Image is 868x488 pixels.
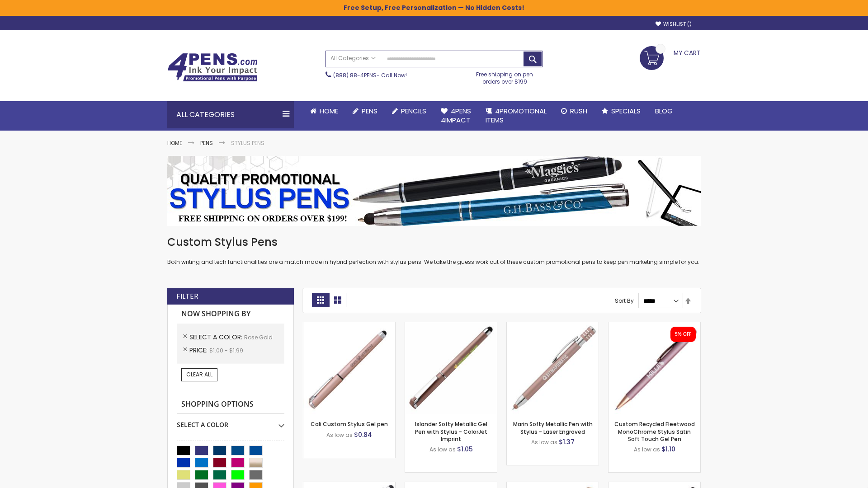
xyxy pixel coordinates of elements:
[320,106,338,116] span: Home
[513,420,593,435] a: Marin Softy Metallic Pen with Stylus - Laser Engraved
[478,101,554,131] a: 4PROMOTIONALITEMS
[303,101,345,121] a: Home
[648,101,680,121] a: Blog
[312,293,329,307] strong: Grid
[326,51,380,66] a: All Categories
[405,322,497,329] a: Islander Softy Metallic Gel Pen with Stylus - ColorJet Imprint-Rose Gold
[614,420,695,442] a: Custom Recycled Fleetwood MonoChrome Stylus Satin Soft Touch Gel Pen
[405,322,497,414] img: Islander Softy Metallic Gel Pen with Stylus - ColorJet Imprint-Rose Gold
[434,101,478,131] a: 4Pens4impact
[656,21,692,28] a: Wishlist
[559,437,575,446] span: $1.37
[330,55,376,62] span: All Categories
[467,67,543,85] div: Free shipping on pen orders over $199
[333,71,407,79] span: - Call Now!
[181,368,217,381] a: Clear All
[311,420,388,428] a: Cali Custom Stylus Gel pen
[167,156,701,226] img: Stylus Pens
[167,139,182,147] a: Home
[531,438,557,446] span: As low as
[209,347,243,354] span: $1.00 - $1.99
[177,414,284,429] div: Select A Color
[303,322,395,414] img: Cali Custom Stylus Gel pen-Rose Gold
[655,106,673,116] span: Blog
[231,139,264,147] strong: Stylus Pens
[401,106,426,116] span: Pencils
[189,346,209,355] span: Price
[189,333,244,342] span: Select A Color
[429,446,456,453] span: As low as
[415,420,487,442] a: Islander Softy Metallic Gel Pen with Stylus - ColorJet Imprint
[661,445,675,454] span: $1.10
[167,235,701,249] h1: Custom Stylus Pens
[200,139,213,147] a: Pens
[326,431,353,439] span: As low as
[594,101,648,121] a: Specials
[333,71,377,79] a: (888) 88-4PENS
[441,106,471,125] span: 4Pens 4impact
[186,371,212,378] span: Clear All
[554,101,594,121] a: Rush
[609,322,700,414] img: Custom Recycled Fleetwood MonoChrome Stylus Satin Soft Touch Gel Pen-Rose Gold
[634,446,660,453] span: As low as
[176,291,198,301] strong: Filter
[345,101,385,121] a: Pens
[385,101,434,121] a: Pencils
[507,322,599,414] img: Marin Softy Metallic Pen with Stylus - Laser Engraved-Rose Gold
[486,106,547,125] span: 4PROMOTIONAL ITEMS
[167,235,701,266] div: Both writing and tech functionalities are a match made in hybrid perfection with stylus pens. We ...
[167,101,294,128] div: All Categories
[177,395,284,414] strong: Shopping Options
[570,106,587,116] span: Rush
[244,333,273,341] span: Rose Gold
[167,53,258,82] img: 4Pens Custom Pens and Promotional Products
[457,445,473,454] span: $1.05
[611,106,641,116] span: Specials
[177,305,284,324] strong: Now Shopping by
[354,430,372,439] span: $0.84
[609,322,700,329] a: Custom Recycled Fleetwood MonoChrome Stylus Satin Soft Touch Gel Pen-Rose Gold
[615,297,634,305] label: Sort By
[507,322,599,329] a: Marin Softy Metallic Pen with Stylus - Laser Engraved-Rose Gold
[303,322,395,329] a: Cali Custom Stylus Gel pen-Rose Gold
[362,106,377,116] span: Pens
[675,331,691,338] div: 5% OFF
